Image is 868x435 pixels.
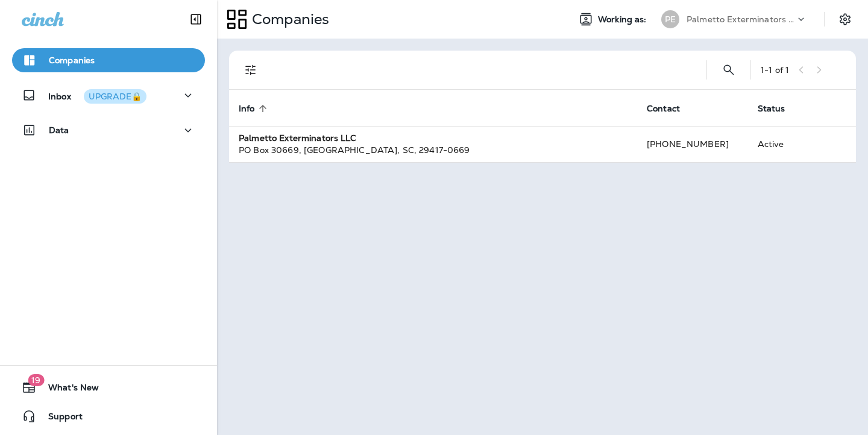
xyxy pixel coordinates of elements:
[598,14,649,25] span: Working as:
[89,92,142,101] div: UPGRADE🔒
[28,374,44,386] span: 19
[661,10,679,28] div: PE
[247,10,329,28] p: Companies
[239,144,627,156] div: PO Box 30669 , [GEOGRAPHIC_DATA] , SC , 29417-0669
[239,104,255,114] span: Info
[49,55,95,65] p: Companies
[758,103,801,114] span: Status
[239,103,271,114] span: Info
[36,383,99,397] span: What's New
[84,89,146,104] button: UPGRADE🔒
[687,14,795,24] p: Palmetto Exterminators LLC
[717,58,741,82] button: Search Companies
[647,139,729,149] span: [PHONE_NUMBER]
[647,103,696,114] span: Contact
[761,65,789,75] div: 1 - 1 of 1
[12,404,205,428] button: Support
[647,104,680,114] span: Contact
[48,89,146,102] p: Inbox
[12,375,205,399] button: 19What's New
[179,7,213,31] button: Collapse Sidebar
[239,58,263,82] button: Filters
[834,8,856,30] button: Settings
[36,412,83,426] span: Support
[12,83,205,107] button: InboxUPGRADE🔒
[12,118,205,142] button: Data
[49,125,69,135] p: Data
[748,126,816,162] td: Active
[758,104,785,114] span: Status
[239,133,357,143] strong: Palmetto Exterminators LLC
[12,48,205,72] button: Companies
